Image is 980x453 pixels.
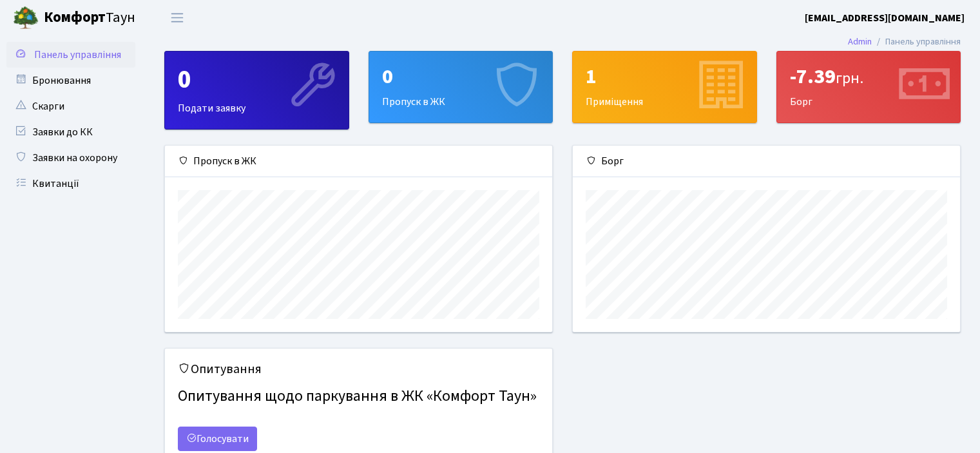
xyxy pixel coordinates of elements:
[6,145,135,171] a: Заявки на охорону
[573,146,960,177] div: Борг
[573,52,756,122] div: Приміщення
[790,64,948,89] div: -7.39
[164,51,349,130] a: 0Подати заявку
[6,93,135,119] a: Скарги
[6,171,135,197] a: Квитанції
[829,28,980,55] nav: breadcrumb
[369,52,553,122] div: Пропуск в ЖК
[805,10,965,26] a: [EMAIL_ADDRESS][DOMAIN_NAME]
[178,361,539,377] h5: Опитування
[178,64,336,95] div: 0
[178,427,257,451] a: Голосувати
[572,51,757,123] a: 1Приміщення
[178,382,539,411] h4: Опитування щодо паркування в ЖК «Комфорт Таун»
[872,35,961,49] li: Панель управління
[34,48,121,62] span: Панель управління
[805,11,965,25] b: [EMAIL_ADDRESS][DOMAIN_NAME]
[6,42,135,68] a: Панель управління
[836,67,863,90] span: грн.
[369,51,553,123] a: 0Пропуск в ЖК
[848,35,872,48] a: Admin
[165,52,349,129] div: Подати заявку
[382,64,540,89] div: 0
[6,119,135,145] a: Заявки до КК
[44,7,106,28] b: Комфорт
[6,68,135,93] a: Бронювання
[165,146,552,177] div: Пропуск в ЖК
[777,52,961,122] div: Борг
[161,7,193,28] button: Переключити навігацію
[44,7,135,29] span: Таун
[586,64,744,89] div: 1
[13,5,39,31] img: logo.png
